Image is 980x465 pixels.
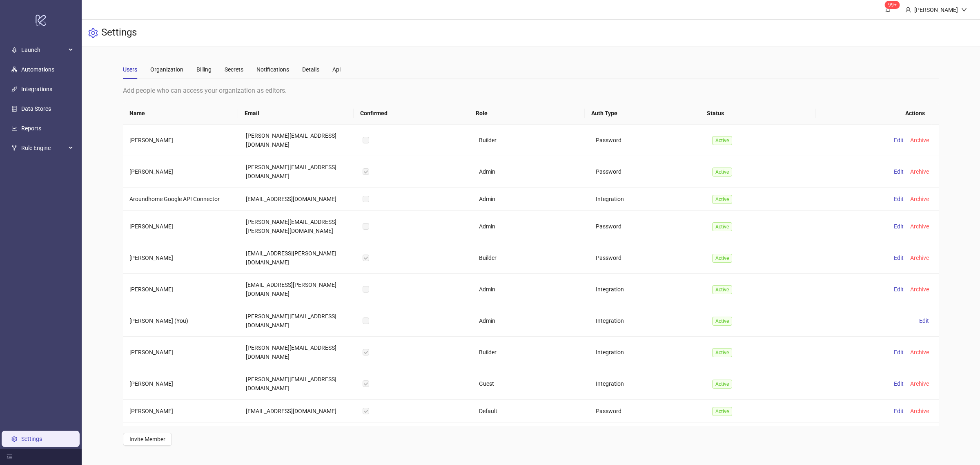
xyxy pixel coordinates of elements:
button: Archive [907,135,932,145]
h3: Settings [101,26,137,40]
th: Auth Type [585,102,700,125]
td: [PERSON_NAME] (You) [123,305,240,337]
span: down [961,7,967,13]
button: Edit [916,316,932,326]
span: Active [712,136,732,145]
td: Password [589,423,706,454]
span: Archive [910,137,929,143]
span: Rule Engine [21,140,66,156]
span: Active [712,222,732,231]
td: [PERSON_NAME] [123,211,240,242]
span: Archive [910,168,929,175]
td: [EMAIL_ADDRESS][DOMAIN_NAME] [239,188,356,211]
div: Api [332,65,341,74]
td: Integration [589,305,706,337]
span: Edit [894,223,904,230]
button: Edit [891,167,907,177]
span: setting [88,28,98,38]
td: Password [589,156,706,188]
button: Edit [891,135,907,145]
td: Admin [472,305,589,337]
button: Archive [907,194,932,204]
td: [PERSON_NAME][EMAIL_ADDRESS][DOMAIN_NAME] [239,368,356,400]
td: Integration [589,337,706,368]
span: Edit [919,317,929,324]
button: Archive [907,284,932,294]
a: Automations [21,66,54,73]
td: Admin [472,156,589,188]
div: Details [302,65,319,74]
a: Integrations [21,86,52,92]
button: Edit [891,379,907,389]
td: [PERSON_NAME][EMAIL_ADDRESS][DOMAIN_NAME] [239,305,356,337]
a: Settings [21,436,42,442]
td: Aroundhome Google API Connector [123,188,240,211]
td: [PERSON_NAME] [123,368,240,400]
td: Builder [472,337,589,368]
button: Edit [891,406,907,416]
td: Default [472,400,589,423]
div: Organization [150,65,183,74]
button: Archive [907,347,932,357]
td: [PERSON_NAME] [123,242,240,274]
span: Active [712,168,732,177]
button: Edit [891,221,907,231]
td: [EMAIL_ADDRESS][DOMAIN_NAME] [239,400,356,423]
td: Admin [472,211,589,242]
span: Edit [894,380,904,387]
button: Archive [907,167,932,177]
td: Password [589,211,706,242]
td: Password [589,125,706,156]
div: Users [123,65,137,74]
span: Edit [894,168,904,175]
td: Builder [472,242,589,274]
span: Active [712,285,732,294]
th: Actions [816,102,931,125]
td: [PERSON_NAME][EMAIL_ADDRESS][PERSON_NAME][DOMAIN_NAME] [239,211,356,242]
div: Add people who can access your organization as editors. [123,85,939,96]
span: Active [712,317,732,326]
span: rocket [11,47,17,53]
span: Active [712,254,732,263]
th: Name [123,102,238,125]
span: bell [885,7,891,12]
span: menu-fold [7,454,12,460]
td: Integration [589,274,706,305]
button: Edit [891,253,907,263]
td: [PERSON_NAME][EMAIL_ADDRESS][DOMAIN_NAME] [239,125,356,156]
div: Notifications [256,65,289,74]
span: Archive [910,349,929,355]
span: Archive [910,286,929,293]
th: Email [238,102,354,125]
button: Edit [891,347,907,357]
div: [PERSON_NAME] [911,5,961,14]
button: Archive [907,406,932,416]
span: Archive [910,223,929,230]
span: user [905,7,911,13]
td: [PERSON_NAME] [123,156,240,188]
td: [PERSON_NAME] [123,400,240,423]
td: [PERSON_NAME][EMAIL_ADDRESS][DOMAIN_NAME] [239,337,356,368]
td: [PERSON_NAME] [123,274,240,305]
span: Edit [894,286,904,293]
td: [EMAIL_ADDRESS][PERSON_NAME][DOMAIN_NAME] [239,242,356,274]
td: Admin [472,274,589,305]
button: Edit [891,194,907,204]
td: Password [589,400,706,423]
th: Confirmed [354,102,469,125]
td: Password [589,242,706,274]
span: Edit [894,408,904,414]
button: Archive [907,221,932,231]
th: Status [700,102,816,125]
td: [PERSON_NAME] [123,125,240,156]
td: Guest [472,368,589,400]
td: [EMAIL_ADDRESS][PERSON_NAME][DOMAIN_NAME] [239,274,356,305]
sup: 686 [885,1,900,9]
span: Edit [894,137,904,143]
span: Edit [894,196,904,202]
span: Archive [910,380,929,387]
span: Active [712,195,732,204]
span: Active [712,348,732,357]
td: Integration [589,188,706,211]
span: Active [712,380,732,389]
